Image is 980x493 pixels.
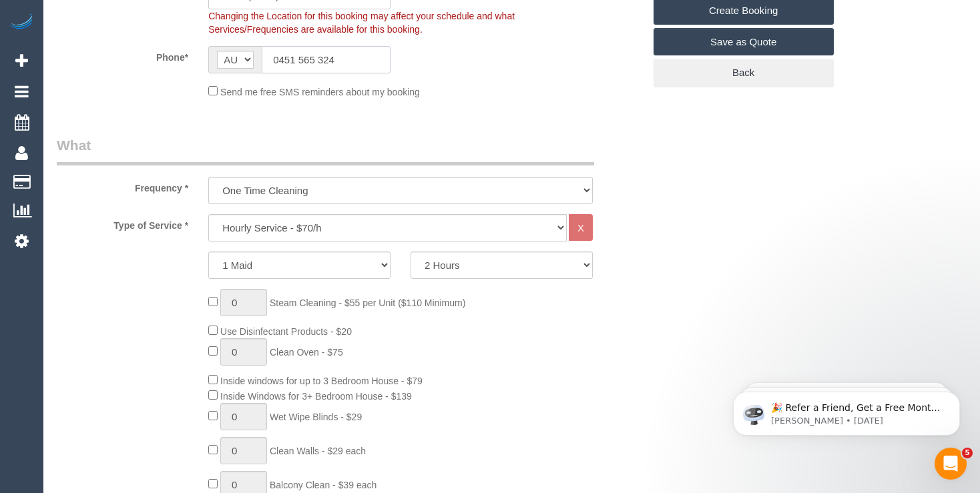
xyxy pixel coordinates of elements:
[47,46,198,64] label: Phone*
[220,376,423,386] span: Inside windows for up to 3 Bedroom House - $79
[220,391,412,402] span: Inside Windows for 3+ Bedroom House - $139
[270,298,465,308] span: Steam Cleaning - $55 per Unit ($110 Minimum)
[8,13,35,32] img: Automaid Logo
[47,214,198,232] label: Type of Service *
[962,448,973,458] span: 5
[654,28,834,56] a: Save as Quote
[270,347,343,358] span: Clean Oven - $75
[220,87,420,97] span: Send me free SMS reminders about my booking
[208,11,515,35] span: Changing the Location for this booking may affect your schedule and what Services/Frequencies are...
[262,46,391,73] input: Phone*
[220,326,352,337] span: Use Disinfectant Products - $20
[47,177,198,195] label: Frequency *
[270,446,366,456] span: Clean Walls - $29 each
[654,59,834,87] a: Back
[713,364,980,457] iframe: Intercom notifications message
[57,135,594,165] legend: What
[270,412,362,422] span: Wet Wipe Blinds - $29
[935,448,967,480] iframe: Intercom live chat
[270,480,377,490] span: Balcony Clean - $39 each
